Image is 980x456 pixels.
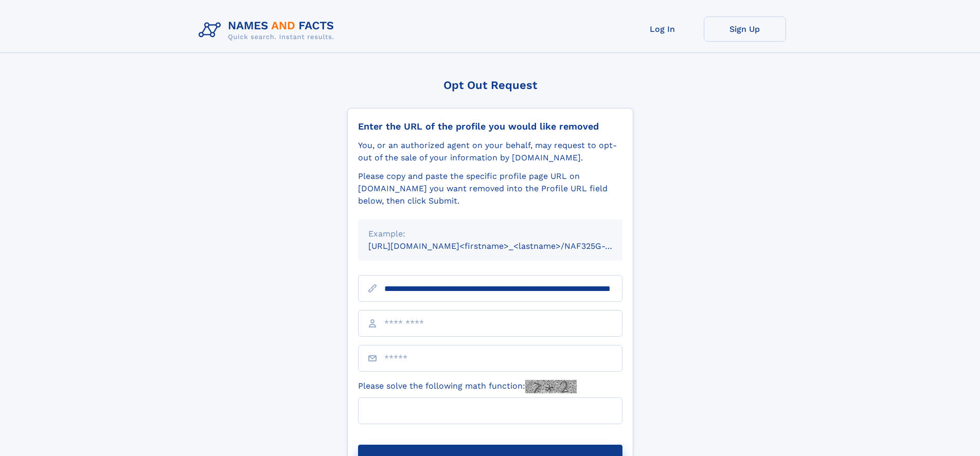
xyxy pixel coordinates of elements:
[704,16,786,42] a: Sign Up
[358,139,622,164] div: You, or an authorized agent on your behalf, may request to opt-out of the sale of your informatio...
[358,121,622,132] div: Enter the URL of the profile you would like removed
[194,16,343,44] img: Logo Names and Facts
[347,79,633,92] div: Opt Out Request
[368,241,642,251] small: [URL][DOMAIN_NAME]<firstname>_<lastname>/NAF325G-xxxxxxxx
[358,170,622,207] div: Please copy and paste the specific profile page URL on [DOMAIN_NAME] you want removed into the Pr...
[621,16,704,42] a: Log In
[358,380,577,393] label: Please solve the following math function:
[368,228,612,240] div: Example:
